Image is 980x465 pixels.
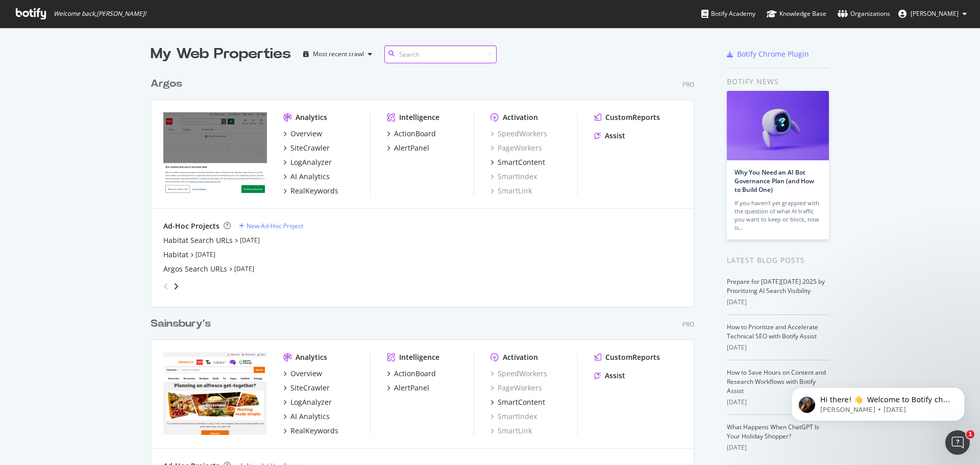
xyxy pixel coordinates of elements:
p: Message from Laura, sent 5d ago [44,39,176,48]
div: Analytics [296,352,327,362]
div: Botify Chrome Plugin [737,49,809,59]
div: AI Analytics [290,172,330,182]
a: AI Analytics [283,172,330,182]
div: Assist [605,371,625,381]
a: How to Prioritize and Accelerate Technical SEO with Botify Assist [727,323,818,340]
a: SmartIndex [491,411,537,422]
img: www.argos.co.uk [163,112,267,195]
div: SmartLink [491,426,532,436]
a: ActionBoard [387,369,436,379]
div: Pro [682,320,694,329]
div: AI Analytics [290,411,330,422]
div: angle-right [173,281,180,291]
a: SmartContent [491,397,545,407]
img: Why You Need an AI Bot Governance Plan (and How to Build One) [727,91,829,160]
div: Assist [605,131,625,141]
a: New Ad-Hoc Project [239,222,303,230]
a: CustomReports [594,352,660,362]
span: Welcome back, [PERSON_NAME] ! [54,10,146,18]
iframe: Intercom notifications message [776,366,980,437]
a: Botify Chrome Plugin [727,49,809,59]
a: SiteCrawler [283,143,330,153]
a: Overview [283,369,322,379]
div: Most recent crawl [313,51,364,57]
a: How to Save Hours on Content and Research Workflows with Botify Assist [727,368,826,395]
div: [DATE] [727,343,829,352]
a: [DATE] [240,236,260,244]
div: Analytics [296,112,327,123]
a: SpeedWorkers [491,129,547,139]
a: Why You Need an AI Bot Governance Plan (and How to Build One) [734,168,814,194]
div: Botify news [727,76,829,87]
div: Overview [290,129,322,139]
div: [DATE] [727,398,829,407]
div: RealKeywords [290,426,338,436]
div: My Web Properties [151,44,291,64]
div: Argos Search URLs [163,264,227,274]
div: Ad-Hoc Projects [163,221,219,231]
div: Overview [290,369,322,379]
div: LogAnalyzer [290,157,332,167]
div: AlertPanel [394,383,429,393]
div: RealKeywords [290,186,338,196]
div: Pro [682,80,694,89]
div: Activation [503,112,538,123]
a: RealKeywords [283,426,338,436]
iframe: Intercom live chat [945,430,970,455]
a: What Happens When ChatGPT Is Your Holiday Shopper? [727,423,819,440]
a: Habitat Search URLs [163,235,233,246]
div: Botify Academy [701,9,755,19]
a: AlertPanel [387,383,429,393]
button: Most recent crawl [299,46,376,62]
a: [DATE] [234,264,254,273]
a: Argos [151,77,186,91]
a: PageWorkers [491,143,542,153]
div: Knowledge Base [767,9,826,19]
img: *.sainsburys.co.uk/ [163,352,267,435]
a: LogAnalyzer [283,397,332,407]
div: Argos [151,77,182,91]
div: Latest Blog Posts [727,255,829,266]
a: SmartIndex [491,172,537,182]
a: CustomReports [594,112,660,123]
a: Assist [594,131,625,141]
a: PageWorkers [491,383,542,393]
a: Assist [594,371,625,381]
div: angle-left [159,278,173,295]
a: Sainsbury's [151,316,215,331]
div: SmartLink [491,186,532,196]
div: Organizations [838,9,890,19]
div: AlertPanel [394,143,429,153]
div: If you haven’t yet grappled with the question of what AI traffic you want to keep or block, now is… [734,199,821,232]
div: LogAnalyzer [290,397,332,407]
div: Habitat [163,250,188,260]
span: Francois Guillaume [911,9,959,18]
a: Prepare for [DATE][DATE] 2025 by Prioritizing AI Search Visibility [727,277,825,295]
button: [PERSON_NAME] [890,6,975,22]
div: New Ad-Hoc Project [247,222,303,230]
a: [DATE] [195,250,215,259]
div: Intelligence [399,352,439,362]
div: ActionBoard [394,129,436,139]
div: [DATE] [727,298,829,307]
div: [DATE] [727,443,829,452]
a: RealKeywords [283,186,338,196]
a: ActionBoard [387,129,436,139]
div: SiteCrawler [290,383,330,393]
div: Sainsbury's [151,316,211,331]
a: SpeedWorkers [491,369,547,379]
span: 1 [966,430,974,438]
a: AlertPanel [387,143,429,153]
input: Search [384,45,497,63]
div: SiteCrawler [290,143,330,153]
div: CustomReports [605,112,660,123]
div: Activation [503,352,538,362]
